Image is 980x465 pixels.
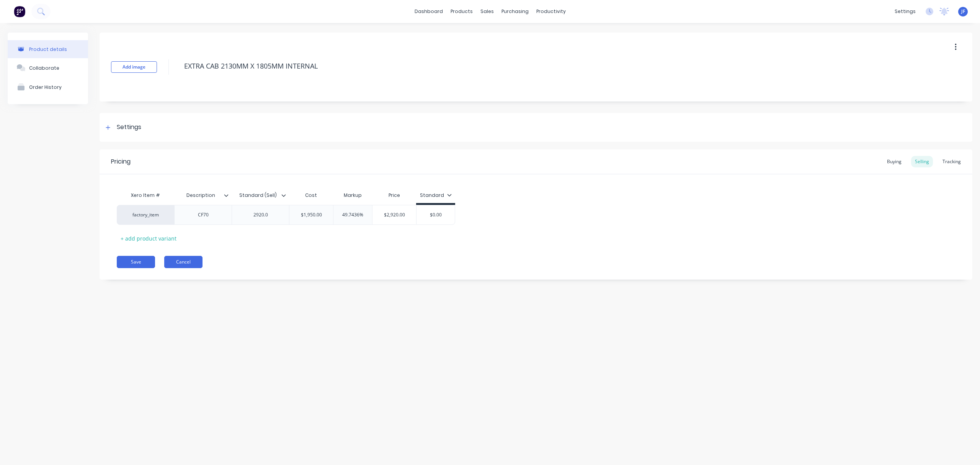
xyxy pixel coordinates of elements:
[333,188,372,203] div: Markup
[289,188,333,203] div: Cost
[447,6,477,17] div: products
[416,205,455,224] div: $0.00
[180,57,860,75] textarea: EXTRA CAB 2130MM X 1805MM INTERNAL
[29,65,59,71] div: Collaborate
[498,6,532,17] div: purchasing
[411,6,447,17] a: dashboard
[174,186,227,205] div: Description
[477,6,498,17] div: sales
[117,205,455,225] div: factory_itemCF702920.0$1,950.0049.7436%$0.00
[372,188,416,203] div: Price
[164,256,203,268] button: Cancel
[232,186,284,205] div: Standard (Sell)
[8,40,88,58] button: Product details
[117,232,180,244] div: + add product variant
[117,256,155,268] button: Save
[372,211,416,218] input: ?
[289,205,333,224] div: $1,950.00
[232,188,289,203] div: Standard (Sell)
[111,157,131,166] div: Pricing
[333,205,372,224] div: 49.7436%
[8,58,88,77] button: Collaborate
[891,6,920,17] div: settings
[29,84,62,90] div: Order History
[8,77,88,97] button: Order History
[420,192,452,199] div: Standard
[117,123,141,132] div: Settings
[242,210,280,220] div: 2920.0
[111,61,157,73] button: Add image
[911,156,933,167] div: Selling
[532,6,570,17] div: productivity
[117,188,174,203] div: Xero Item #
[174,188,232,203] div: Description
[939,156,965,167] div: Tracking
[29,46,67,52] div: Product details
[14,6,25,17] img: Factory
[961,8,965,15] span: JF
[124,211,167,218] div: factory_item
[883,156,905,167] div: Buying
[184,210,222,220] div: CF70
